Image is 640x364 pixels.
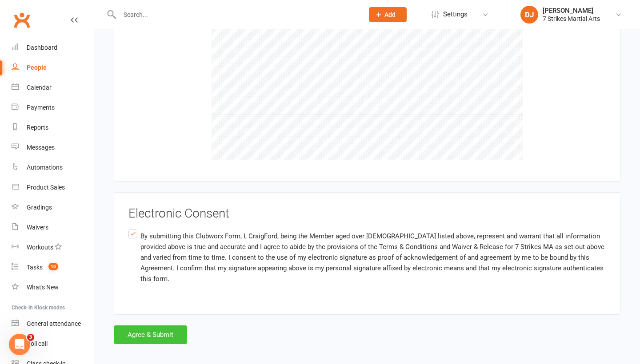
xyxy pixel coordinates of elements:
[27,284,59,291] div: What's New
[27,84,52,91] div: Calendar
[12,218,94,237] a: Waivers
[140,231,606,284] p: By submitting this Clubworx Form, I, CraigFord, being the Member aged over [DEMOGRAPHIC_DATA] lis...
[12,314,94,334] a: General attendance kiosk mode
[27,144,55,151] div: Messages
[12,158,94,178] a: Automations
[27,320,81,327] div: General attendance
[27,244,53,251] div: Workouts
[543,7,600,15] div: [PERSON_NAME]
[27,340,48,347] div: Roll call
[11,9,33,31] a: Clubworx
[369,7,407,22] button: Add
[12,118,94,138] a: Reports
[12,277,94,297] a: What's New
[27,184,65,191] div: Product Sales
[12,38,94,58] a: Dashboard
[443,4,468,24] span: Settings
[128,207,606,221] h3: Electronic Consent
[12,78,94,98] a: Calendar
[12,334,94,354] a: Roll call
[520,6,538,24] div: DJ
[12,98,94,118] a: Payments
[12,138,94,158] a: Messages
[27,204,52,211] div: Gradings
[27,124,48,131] div: Reports
[27,264,43,271] div: Tasks
[9,334,30,355] iframe: Intercom live chat
[48,263,58,270] span: 10
[27,44,57,51] div: Dashboard
[12,237,94,257] a: Workouts
[12,58,94,78] a: People
[27,224,48,231] div: Waivers
[27,64,47,71] div: People
[12,198,94,218] a: Gradings
[543,15,600,23] div: 7 Strikes Martial Arts
[384,11,396,18] span: Add
[12,178,94,198] a: Product Sales
[117,8,357,21] input: Search...
[27,164,63,171] div: Automations
[27,334,34,341] span: 3
[27,104,55,111] div: Payments
[12,257,94,277] a: Tasks 10
[114,325,187,344] button: Agree & Submit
